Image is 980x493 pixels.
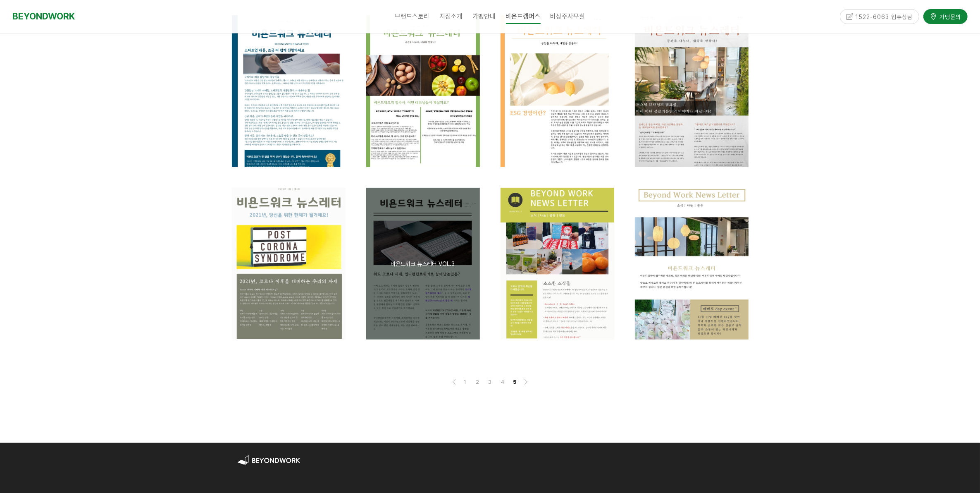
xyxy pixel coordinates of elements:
[473,12,496,20] span: 가맹안내
[510,377,520,387] a: 5
[551,12,585,20] span: 비상주사무실
[440,12,463,20] span: 지점소개
[435,6,468,27] a: 지점소개
[460,377,470,387] a: 1
[546,6,590,27] a: 비상주사무실
[498,377,508,387] a: 4
[390,6,435,27] a: 브랜드스토리
[937,12,961,21] span: 가맹문의
[473,377,483,387] a: 2
[468,6,501,27] a: 가맹안내
[485,377,495,387] a: 3
[506,10,541,24] span: 비욘드캠퍼스
[501,6,546,27] a: 비욘드캠퍼스
[374,260,472,268] div: 비욘드워크 뉴스레터 VOL.3
[12,9,75,24] a: BEYONDWORK
[395,12,430,20] span: 브랜드스토리
[366,188,480,340] a: 비욘드워크 뉴스레터 VOL.3
[923,9,968,24] a: 가맹문의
